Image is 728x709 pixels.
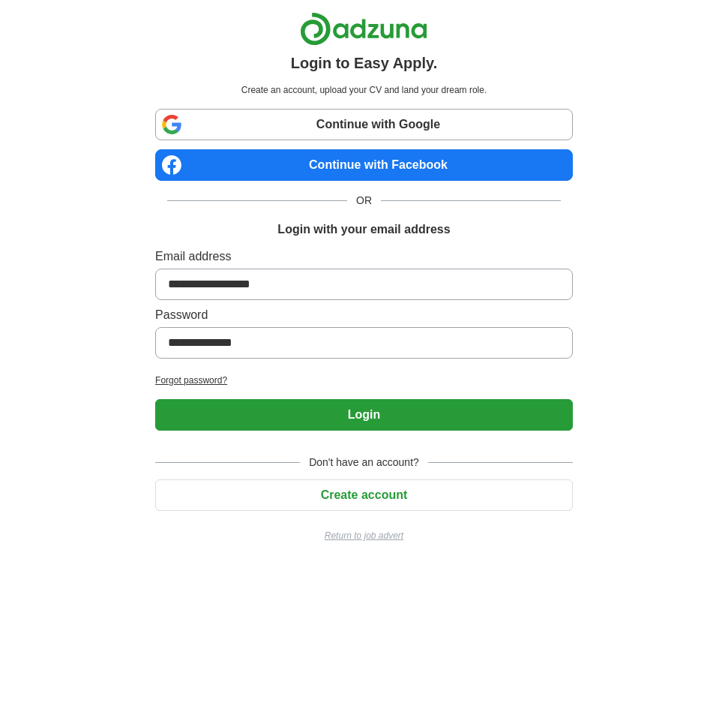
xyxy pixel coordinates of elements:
label: Email address [155,248,573,266]
a: Continue with Google [155,109,573,140]
button: Create account [155,479,573,511]
h1: Login to Easy Apply. [291,52,438,74]
a: Continue with Facebook [155,149,573,181]
span: OR [347,193,381,209]
label: Password [155,306,573,324]
a: Forgot password? [155,374,573,387]
button: Login [155,399,573,431]
a: Create account [155,488,573,501]
h1: Login with your email address [277,221,450,239]
p: Create an account, upload your CV and land your dream role. [158,83,570,97]
span: Don't have an account? [300,455,428,470]
a: Return to job advert [155,529,573,542]
img: Adzuna logo [300,12,427,46]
